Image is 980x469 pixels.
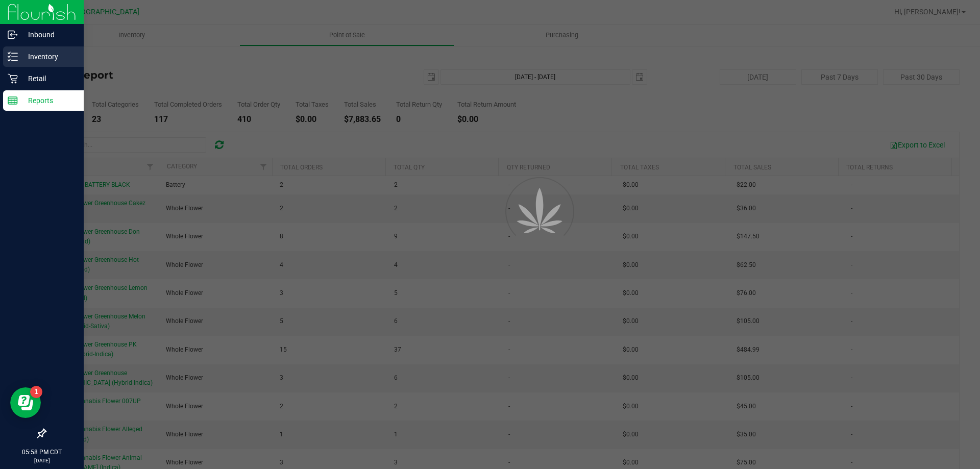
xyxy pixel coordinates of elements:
[10,387,41,418] iframe: Resource center
[5,448,79,457] p: 05:58 PM CDT
[8,73,18,84] inline-svg: Retail
[5,457,79,464] p: [DATE]
[8,95,18,106] inline-svg: Reports
[30,386,42,398] iframe: Resource center unread badge
[18,51,79,63] p: Inventory
[18,94,79,107] p: Reports
[8,52,18,62] inline-svg: Inventory
[18,72,79,85] p: Retail
[18,29,79,41] p: Inbound
[8,30,18,40] inline-svg: Inbound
